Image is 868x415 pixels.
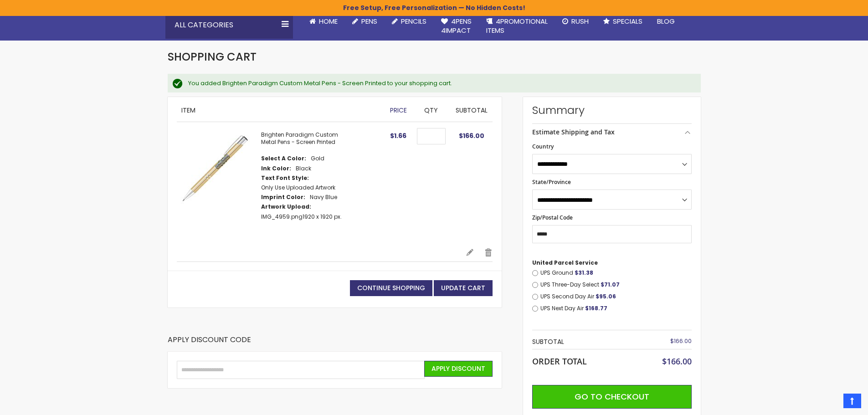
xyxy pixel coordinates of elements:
a: Pens [345,11,385,31]
dt: Select A Color [261,155,306,162]
label: UPS Ground [540,269,692,277]
span: $166.00 [670,337,692,345]
dt: Ink Color [261,165,291,172]
strong: Summary [532,103,692,118]
dd: 1920 x 1920 px. [261,213,342,220]
a: Continue Shopping [350,280,432,296]
span: Apply Discount [431,364,485,373]
dd: Only Use Uploaded Artwork [261,184,335,191]
label: UPS Second Day Air [540,293,692,300]
a: IMG_4959.png [261,213,303,220]
span: $1.66 [390,131,406,140]
span: $95.06 [596,292,616,300]
strong: Apply Discount Code [168,335,251,352]
span: Home [319,16,338,26]
button: Update Cart [434,280,493,296]
span: Rush [571,16,589,26]
span: Pencils [401,16,426,26]
span: Qty [424,106,438,115]
span: Blog [657,16,675,26]
span: Go to Checkout [575,391,649,402]
a: 4Pens4impact [434,11,479,41]
span: Country [532,143,554,150]
span: Zip/Postal Code [532,214,573,221]
dd: Navy Blue [310,194,337,201]
label: UPS Three-Day Select [540,281,692,288]
span: $31.38 [575,269,593,277]
a: Pencils [385,11,434,31]
strong: Estimate Shipping and Tax [532,128,615,136]
a: Specials [596,11,650,31]
button: Go to Checkout [532,385,692,409]
div: You added Brighten Paradigm Custom Metal Pens - Screen Printed to your shopping cart. [188,79,692,87]
span: $71.07 [601,281,620,288]
span: Specials [613,16,642,26]
label: UPS Next Day Air [540,305,692,312]
a: Home [302,11,345,31]
dd: Gold [311,155,324,162]
span: 4PROMOTIONAL ITEMS [486,16,548,35]
span: United Parcel Service [532,259,598,266]
span: Continue Shopping [357,283,425,292]
dt: Imprint Color [261,194,305,201]
span: Price [390,106,407,115]
dd: Black [296,165,311,172]
a: Rush [555,11,596,31]
a: 4PROMOTIONALITEMS [479,11,555,41]
span: Pens [361,16,377,26]
dt: Artwork Upload [261,203,311,210]
span: Update Cart [441,283,485,292]
th: Subtotal [532,335,638,349]
span: Shopping Cart [168,49,257,64]
span: State/Province [532,178,571,186]
dt: Text Font Style [261,174,309,182]
div: All Categories [165,11,293,39]
span: $168.77 [585,304,607,312]
span: 4Pens 4impact [441,16,472,35]
img: Brighten Paradigm Custom Metal Pens - Screen Printed-Gold [177,131,252,206]
span: Subtotal [456,106,488,115]
span: $166.00 [662,356,692,367]
a: Brighten Paradigm Custom Metal Pens - Screen Printed [261,131,338,146]
span: $166.00 [459,131,484,140]
a: Brighten Paradigm Custom Metal Pens - Screen Printed-Gold [177,131,261,239]
span: Item [181,106,195,115]
strong: Order Total [532,354,587,367]
a: Top [843,394,861,408]
a: Blog [650,11,682,31]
